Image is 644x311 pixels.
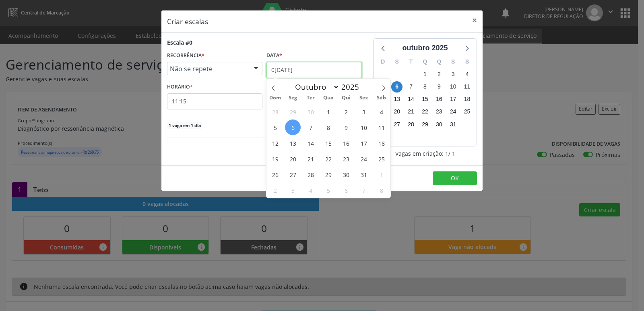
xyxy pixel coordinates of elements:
span: Outubro 5, 2025 [267,119,283,135]
label: HORÁRIO [167,81,193,93]
span: quarta-feira, 15 de outubro de 2025 [419,94,431,105]
span: Outubro 14, 2025 [303,135,318,151]
span: Sex [355,95,373,101]
span: Outubro 15, 2025 [320,135,336,151]
label: RECORRÊNCIA [167,49,204,62]
span: terça-feira, 14 de outubro de 2025 [405,94,417,105]
span: quarta-feira, 1 de outubro de 2025 [419,68,431,80]
span: sábado, 4 de outubro de 2025 [462,68,473,80]
span: Outubro 22, 2025 [320,151,336,167]
div: D [376,56,390,68]
span: Outubro 26, 2025 [267,167,283,182]
span: Outubro 8, 2025 [320,119,336,135]
span: Outubro 18, 2025 [374,135,389,151]
div: S [390,56,404,68]
span: Outubro 27, 2025 [285,167,301,182]
div: Vagas em criação: 1 [373,149,477,158]
span: Dom [266,95,284,101]
span: quarta-feira, 8 de outubro de 2025 [419,81,431,93]
span: 1 vaga em 1 dia [167,122,202,129]
span: sábado, 11 de outubro de 2025 [462,81,473,93]
span: Outubro 29, 2025 [320,167,336,182]
span: terça-feira, 21 de outubro de 2025 [405,106,417,117]
span: sexta-feira, 17 de outubro de 2025 [448,94,459,105]
span: Setembro 29, 2025 [285,104,301,119]
span: Sáb [373,95,390,101]
span: Novembro 2, 2025 [267,182,283,198]
span: Outubro 20, 2025 [285,151,301,167]
span: Outubro 28, 2025 [303,167,318,182]
input: Selecione uma data [266,62,362,78]
button: Close [466,10,483,30]
label: Data [266,49,282,62]
span: segunda-feira, 27 de outubro de 2025 [391,119,402,130]
span: Outubro 30, 2025 [338,167,354,182]
span: terça-feira, 7 de outubro de 2025 [405,81,417,93]
div: S [446,56,460,68]
span: Novembro 4, 2025 [303,182,318,198]
span: Ter [302,95,320,101]
span: quarta-feira, 22 de outubro de 2025 [419,106,431,117]
span: Outubro 24, 2025 [356,151,372,167]
span: quinta-feira, 16 de outubro de 2025 [433,94,445,105]
span: Novembro 1, 2025 [374,167,389,182]
span: quinta-feira, 23 de outubro de 2025 [433,106,445,117]
span: Setembro 28, 2025 [267,104,283,119]
span: segunda-feira, 20 de outubro de 2025 [391,106,402,117]
span: Outubro 10, 2025 [356,119,372,135]
span: Novembro 7, 2025 [356,182,372,198]
span: Outubro 17, 2025 [356,135,372,151]
span: Outubro 2, 2025 [338,104,354,119]
div: Q [432,56,446,68]
span: Qua [320,95,337,101]
span: OK [451,174,459,182]
input: 00:00 [167,93,262,109]
span: Novembro 5, 2025 [320,182,336,198]
span: sábado, 25 de outubro de 2025 [462,106,473,117]
span: Novembro 8, 2025 [374,182,389,198]
span: Novembro 6, 2025 [338,182,354,198]
span: sexta-feira, 3 de outubro de 2025 [448,68,459,80]
span: Outubro 4, 2025 [374,104,389,119]
span: quarta-feira, 29 de outubro de 2025 [419,119,431,130]
span: Qui [337,95,355,101]
span: Outubro 7, 2025 [303,119,318,135]
div: T [404,56,418,68]
span: Outubro 19, 2025 [267,151,283,167]
span: Outubro 21, 2025 [303,151,318,167]
span: Setembro 30, 2025 [303,104,318,119]
span: quinta-feira, 2 de outubro de 2025 [433,68,445,80]
span: Outubro 12, 2025 [267,135,283,151]
span: sexta-feira, 31 de outubro de 2025 [448,119,459,130]
div: Q [418,56,432,68]
span: Outubro 11, 2025 [374,119,389,135]
span: quinta-feira, 30 de outubro de 2025 [433,119,445,130]
button: OK [433,171,477,185]
span: Outubro 3, 2025 [356,104,372,119]
span: Não se repete [170,65,246,73]
span: Outubro 1, 2025 [320,104,336,119]
span: Outubro 9, 2025 [338,119,354,135]
div: S [460,56,474,68]
span: sábado, 18 de outubro de 2025 [462,94,473,105]
span: segunda-feira, 13 de outubro de 2025 [391,94,402,105]
span: quinta-feira, 9 de outubro de 2025 [433,81,445,93]
h5: Criar escalas [167,16,208,27]
span: Outubro 23, 2025 [338,151,354,167]
span: Novembro 3, 2025 [285,182,301,198]
span: Outubro 25, 2025 [374,151,389,167]
span: Outubro 6, 2025 [285,119,301,135]
input: Year [339,82,366,92]
span: Outubro 31, 2025 [356,167,372,182]
div: outubro 2025 [399,43,451,54]
span: sexta-feira, 10 de outubro de 2025 [448,81,459,93]
span: segunda-feira, 6 de outubro de 2025 [391,81,402,93]
div: Escala #0 [167,38,192,47]
span: Outubro 16, 2025 [338,135,354,151]
span: Seg [284,95,302,101]
span: / 1 [448,149,455,158]
select: Month [291,81,339,93]
span: terça-feira, 28 de outubro de 2025 [405,119,417,130]
span: sexta-feira, 24 de outubro de 2025 [448,106,459,117]
span: Outubro 13, 2025 [285,135,301,151]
